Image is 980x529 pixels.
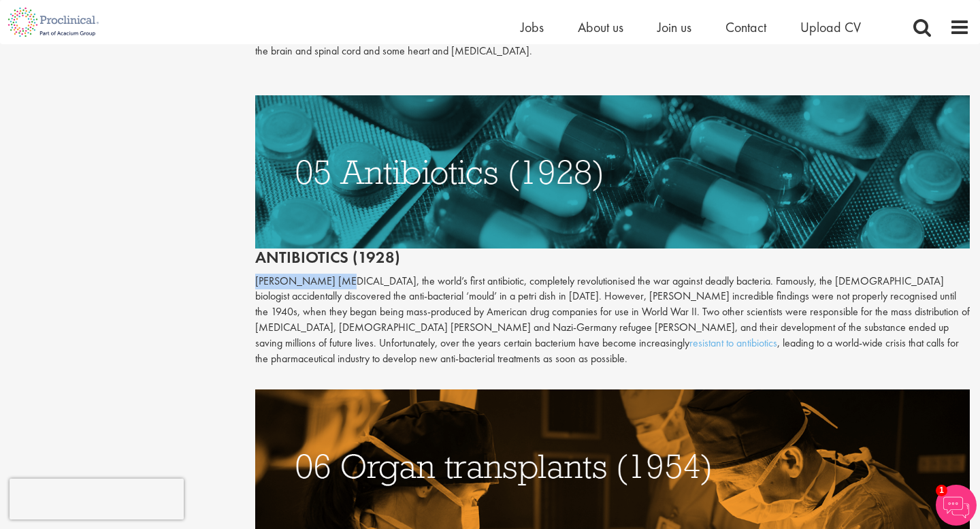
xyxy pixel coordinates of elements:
p: [PERSON_NAME] [MEDICAL_DATA], the world’s first antibiotic, completely revolutionised the war aga... [255,274,970,367]
a: Jobs [521,18,544,36]
span: 1 [936,485,947,496]
a: Upload CV [800,18,861,36]
img: antibiotics [255,95,970,249]
a: Contact [725,18,766,36]
h2: Antibiotics (1928) [255,95,970,267]
img: Chatbot [936,485,977,526]
iframe: reCAPTCHA [10,479,184,519]
a: Join us [657,18,691,36]
a: About us [578,18,623,36]
a: resistant to antibiotics [689,336,777,350]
